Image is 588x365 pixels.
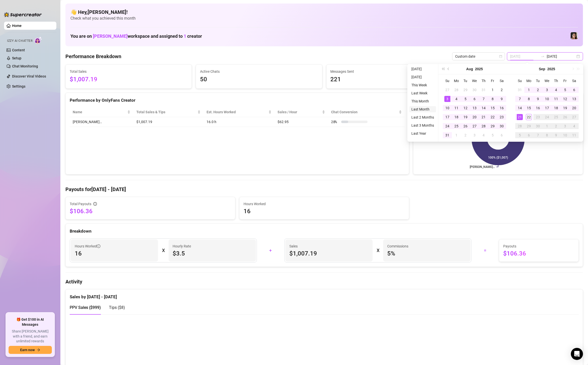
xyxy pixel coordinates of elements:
[562,123,568,129] div: 3
[12,48,25,52] a: Content
[497,94,506,103] td: 2025-08-09
[488,122,497,131] td: 2025-08-29
[34,36,42,44] img: AI Chatter
[533,103,542,113] td: 2025-09-16
[331,69,448,74] span: Messages Sent
[490,132,496,138] div: 5
[544,123,550,129] div: 1
[524,122,533,131] td: 2025-09-29
[65,53,121,60] h4: Performance Breakdown
[497,122,506,131] td: 2025-08-30
[70,228,579,235] div: Breakdown
[533,131,542,140] td: 2025-10-07
[443,131,452,140] td: 2025-08-31
[488,85,497,94] td: 2025-08-01
[517,87,523,93] div: 31
[552,94,561,103] td: 2025-09-11
[200,69,318,74] span: Active Chats
[535,114,541,120] div: 23
[570,131,579,140] td: 2025-10-11
[539,64,545,74] button: Choose a month
[244,207,405,215] span: 16
[570,76,579,85] th: Sa
[453,96,459,102] div: 4
[510,54,539,59] input: Start date
[561,103,570,113] td: 2025-09-19
[452,85,461,94] td: 2025-07-28
[517,132,523,138] div: 5
[377,246,379,254] div: X
[570,113,579,122] td: 2025-09-27
[409,74,436,80] li: [DATE]
[452,76,461,85] th: Mo
[533,122,542,131] td: 2025-09-30
[497,76,506,85] th: Sa
[472,96,478,102] div: 6
[552,131,561,140] td: 2025-10-09
[542,113,552,122] td: 2025-09-24
[453,87,459,93] div: 28
[497,85,506,94] td: 2025-08-02
[443,85,452,94] td: 2025-07-27
[75,243,100,249] span: Hours Worked
[409,82,436,88] li: This Week
[472,105,478,111] div: 13
[136,109,197,115] span: Total Sales & Tips
[443,122,452,131] td: 2025-08-24
[70,75,187,84] span: $1,007.19
[515,85,524,94] td: 2025-08-31
[409,90,436,96] li: Last Week
[12,74,46,78] a: Discover Viral Videos
[70,201,91,207] span: Total Payouts
[542,94,552,103] td: 2025-09-10
[535,132,541,138] div: 7
[490,123,496,129] div: 29
[470,165,495,169] text: [PERSON_NAME]…
[488,113,497,122] td: 2025-08-22
[571,96,577,102] div: 13
[446,64,451,74] button: Previous month (PageUp)
[184,33,186,39] span: 1
[479,113,488,122] td: 2025-08-21
[70,305,101,310] span: PPV Sales ( $999 )
[499,105,505,111] div: 16
[453,114,459,120] div: 18
[409,114,436,120] li: Last 2 Months
[571,348,583,360] div: Open Intercom Messenger
[452,131,461,140] td: 2025-09-01
[462,114,468,120] div: 19
[561,85,570,94] td: 2025-09-05
[535,96,541,102] div: 9
[455,53,502,60] span: Custom date
[462,132,468,138] div: 2
[65,186,583,193] h4: Payouts for [DATE] - [DATE]
[37,348,40,352] span: arrow-right
[444,96,450,102] div: 3
[470,113,479,122] td: 2025-08-20
[481,87,487,93] div: 31
[409,98,436,104] li: This Month
[542,122,552,131] td: 2025-10-01
[93,202,97,206] span: info-circle
[275,117,328,127] td: $62.95
[562,105,568,111] div: 19
[70,9,578,16] h4: 👋 Hey, [PERSON_NAME] !
[443,113,452,122] td: 2025-08-17
[497,131,506,140] td: 2025-09-06
[444,123,450,129] div: 24
[517,114,523,120] div: 21
[542,131,552,140] td: 2025-10-08
[453,132,459,138] div: 1
[461,85,470,94] td: 2025-07-29
[552,76,561,85] th: Th
[462,123,468,129] div: 26
[470,131,479,140] td: 2025-09-03
[553,87,559,93] div: 4
[479,76,488,85] th: Th
[387,243,408,249] article: Commissions
[547,64,555,74] button: Choose a year
[544,132,550,138] div: 8
[533,113,542,122] td: 2025-09-23
[173,249,252,258] span: $3.5
[571,32,578,39] img: Luna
